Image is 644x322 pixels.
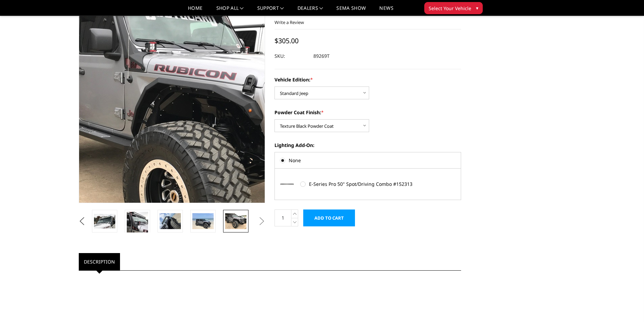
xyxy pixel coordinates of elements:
[297,6,323,16] a: Dealers
[313,50,330,62] dd: 89269T
[424,2,483,14] button: Select Your Vehicle
[79,0,265,203] a: Jeep JL A-Pillar Brackets (pair)
[192,213,214,229] img: Jeep JL A-Pillar Brackets (pair)
[257,6,284,16] a: Support
[225,213,246,229] img: Jeep JL A-Pillar Brackets (pair)
[303,209,355,226] input: Add to Cart
[275,19,304,25] a: Write a Review
[300,180,426,188] label: E-Series Pro 50" Spot/Driving Combo #152313
[476,4,478,11] span: ▾
[257,216,267,226] button: Next
[77,216,87,226] button: Previous
[160,213,181,229] img: Jeep JL A-Pillar Brackets (pair)
[275,76,461,83] label: Vehicle Edition:
[216,6,244,16] a: shop all
[275,50,308,62] dt: SKU:
[336,6,366,16] a: SEMA Show
[379,6,393,16] a: News
[127,212,148,233] img: Jeep JL A-Pillar Brackets (pair)
[429,5,471,12] span: Select Your Vehicle
[188,6,202,16] a: Home
[275,142,461,149] label: Lighting Add-On:
[275,109,461,116] label: Powder Coat Finish:
[94,214,115,228] img: Jeep JL A-Pillar Brackets (pair)
[79,253,120,270] a: Description
[280,157,456,164] label: None
[275,36,299,45] span: $305.00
